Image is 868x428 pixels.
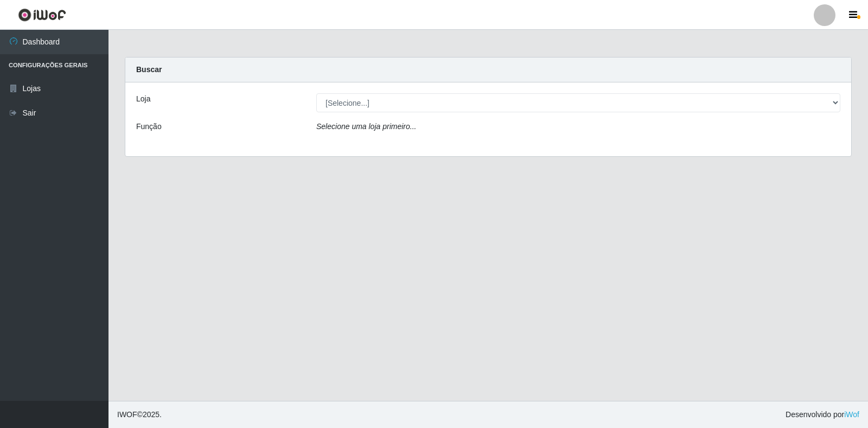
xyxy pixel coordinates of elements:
label: Loja [136,93,150,105]
span: © 2025 . [117,409,162,420]
i: Selecione uma loja primeiro... [316,122,416,131]
label: Função [136,121,162,132]
img: CoreUI Logo [18,8,66,22]
span: Desenvolvido por [786,409,859,420]
a: iWof [844,410,859,419]
span: IWOF [117,410,137,419]
strong: Buscar [136,65,162,74]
